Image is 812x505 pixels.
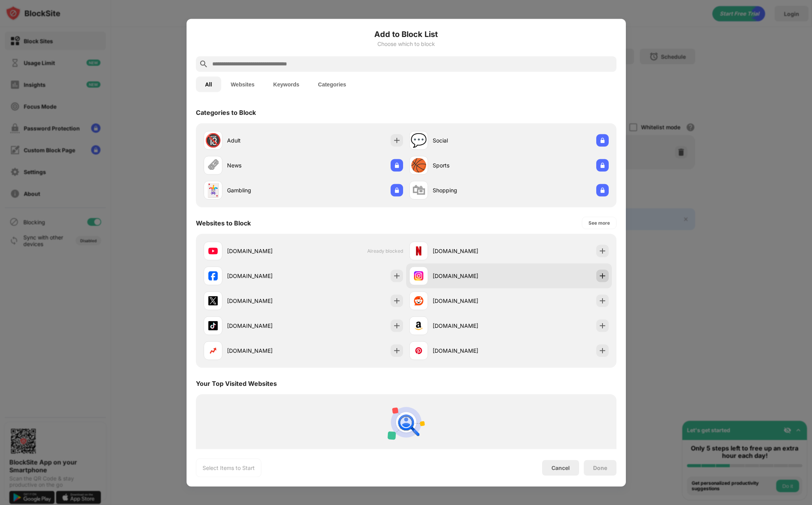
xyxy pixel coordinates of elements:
[433,161,509,169] div: Sports
[196,40,616,47] div: Choose which to block
[199,59,208,69] img: search.svg
[367,248,403,254] span: Already blocked
[433,136,509,144] div: Social
[203,464,255,472] div: Select Items to Start
[205,182,221,198] div: 🃏
[433,186,509,194] div: Shopping
[227,272,303,280] div: [DOMAIN_NAME]
[551,465,570,471] div: Cancel
[414,246,423,255] img: favicons
[414,346,423,355] img: favicons
[227,136,303,144] div: Adult
[588,219,610,227] div: See more
[208,246,218,255] img: favicons
[208,271,218,280] img: favicons
[227,161,303,169] div: News
[227,247,303,255] div: [DOMAIN_NAME]
[208,321,218,330] img: favicons
[221,76,264,92] button: Websites
[208,296,218,305] img: favicons
[309,76,356,92] button: Categories
[227,297,303,305] div: [DOMAIN_NAME]
[414,321,423,330] img: favicons
[196,108,256,116] div: Categories to Block
[412,182,425,198] div: 🛍
[196,219,251,227] div: Websites to Block
[205,132,221,148] div: 🔞
[388,403,425,441] img: personal-suggestions.svg
[410,157,427,173] div: 🏀
[208,346,218,355] img: favicons
[433,322,509,330] div: [DOMAIN_NAME]
[196,76,222,92] button: All
[196,379,277,387] div: Your Top Visited Websites
[433,347,509,355] div: [DOMAIN_NAME]
[433,297,509,305] div: [DOMAIN_NAME]
[433,247,509,255] div: [DOMAIN_NAME]
[433,272,509,280] div: [DOMAIN_NAME]
[264,76,309,92] button: Keywords
[227,322,303,330] div: [DOMAIN_NAME]
[414,296,423,305] img: favicons
[196,28,616,40] h6: Add to Block List
[206,157,220,173] div: 🗞
[410,132,427,148] div: 💬
[593,465,607,471] div: Done
[414,271,423,280] img: favicons
[227,186,303,194] div: Gambling
[227,347,303,355] div: [DOMAIN_NAME]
